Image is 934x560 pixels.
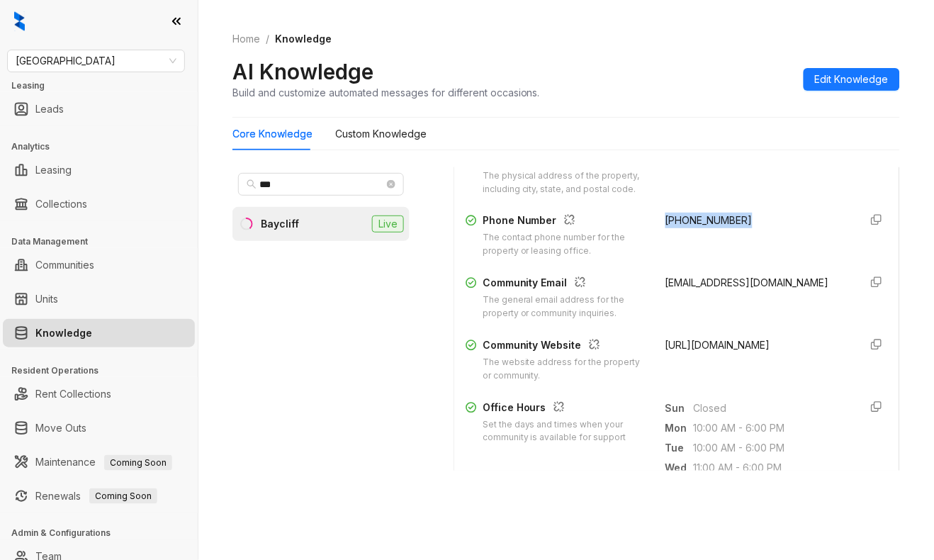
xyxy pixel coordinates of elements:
[665,339,770,351] span: [URL][DOMAIN_NAME]
[665,276,829,289] span: [EMAIL_ADDRESS][DOMAIN_NAME]
[372,215,404,233] span: Live
[387,180,395,189] span: close-circle
[3,380,195,408] li: Rent Collections
[3,448,195,476] li: Maintenance
[3,414,195,442] li: Move Outs
[14,11,25,31] img: logo
[232,85,540,100] div: Build and customize automated messages for different occasions.
[694,440,848,456] span: 10:00 AM - 6:00 PM
[266,31,269,47] li: /
[665,214,753,226] span: [PHONE_NUMBER]
[35,482,157,510] a: RenewalsComing Soon
[3,190,195,218] li: Collections
[3,319,195,347] li: Knowledge
[35,156,72,184] a: Leasing
[694,460,848,476] span: 11:00 AM - 6:00 PM
[665,420,694,436] span: Mon
[35,251,94,279] a: Communities
[261,216,299,232] div: Baycliff
[665,440,694,456] span: Tue
[665,460,694,476] span: Wed
[483,400,648,418] div: Office Hours
[35,190,87,218] a: Collections
[11,79,198,92] h3: Leasing
[483,337,648,356] div: Community Website
[483,275,648,293] div: Community Email
[483,169,648,196] div: The physical address of the property, including city, state, and postal code.
[11,527,198,540] h3: Admin & Configurations
[3,95,195,123] li: Leads
[104,455,172,471] span: Coming Soon
[694,420,848,436] span: 10:00 AM - 6:00 PM
[247,179,257,189] span: search
[35,95,64,123] a: Leads
[694,401,848,416] span: Closed
[11,364,198,377] h3: Resident Operations
[35,380,111,408] a: Rent Collections
[16,50,176,72] span: Fairfield
[483,418,648,445] div: Set the days and times when your community is available for support
[483,356,648,383] div: The website address for the property or community.
[3,482,195,510] li: Renewals
[230,31,263,47] a: Home
[35,285,58,313] a: Units
[815,72,889,87] span: Edit Knowledge
[665,401,694,416] span: Sun
[804,68,900,91] button: Edit Knowledge
[483,213,648,231] div: Phone Number
[11,235,198,248] h3: Data Management
[335,126,427,142] div: Custom Knowledge
[483,231,648,258] div: The contact phone number for the property or leasing office.
[3,285,195,313] li: Units
[35,319,92,347] a: Knowledge
[275,33,332,45] span: Knowledge
[3,251,195,279] li: Communities
[11,140,198,153] h3: Analytics
[89,488,157,504] span: Coming Soon
[3,156,195,184] li: Leasing
[35,414,86,442] a: Move Outs
[232,58,373,85] h2: AI Knowledge
[232,126,313,142] div: Core Knowledge
[483,293,648,320] div: The general email address for the property or community inquiries.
